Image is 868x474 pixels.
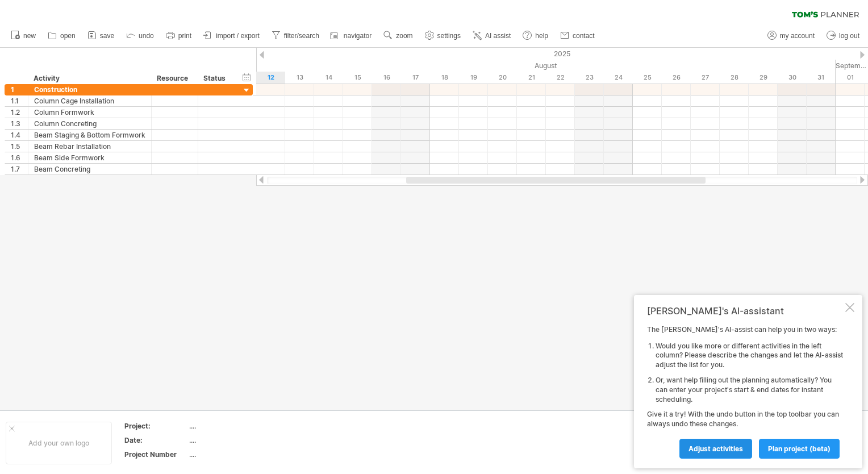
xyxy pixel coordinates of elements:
div: Saturday, 16 August 2025 [372,72,401,84]
a: AI assist [470,28,514,43]
div: 1.7 [11,164,28,174]
a: filter/search [269,28,323,43]
div: Column Formwork [34,107,145,118]
a: plan project (beta) [759,439,840,459]
div: Sunday, 17 August 2025 [401,72,430,84]
div: Tuesday, 26 August 2025 [662,72,691,84]
span: AI assist [485,32,511,40]
div: Thursday, 14 August 2025 [314,72,343,84]
a: help [520,28,552,43]
div: Friday, 15 August 2025 [343,72,372,84]
a: my account [765,28,818,43]
span: contact [573,32,595,40]
span: open [60,32,76,40]
div: Thursday, 21 August 2025 [517,72,546,84]
div: 1.3 [11,118,28,129]
div: Column Concreting [34,118,145,129]
span: save [100,32,114,40]
div: Beam Staging & Bottom Formwork [34,130,145,140]
div: Wednesday, 27 August 2025 [691,72,720,84]
div: Date: [124,435,187,445]
div: Monday, 18 August 2025 [430,72,459,84]
div: 1.2 [11,107,28,118]
div: 1.1 [11,95,28,106]
div: 1.6 [11,152,28,163]
div: Beam Rebar Installation [34,141,145,152]
div: Status [203,73,228,84]
span: filter/search [284,32,319,40]
div: .... [189,435,285,445]
div: Add your own logo [6,422,112,464]
div: The [PERSON_NAME]'s AI-assist can help you in two ways: Give it a try! With the undo button in th... [647,325,843,458]
div: Beam Concreting [34,164,145,174]
span: Adjust activities [688,444,743,453]
li: Or, want help filling out the planning automatically? You can enter your project's start & end da... [656,376,843,404]
div: Project Number [124,450,187,459]
div: Wednesday, 20 August 2025 [488,72,517,84]
span: log out [839,32,859,40]
span: import / export [216,32,260,40]
a: save [85,28,118,43]
div: 1.4 [11,130,28,140]
a: log out [824,28,863,43]
div: Friday, 22 August 2025 [546,72,575,84]
a: zoom [381,28,416,43]
div: 1.5 [11,141,28,152]
span: plan project (beta) [768,444,831,453]
div: Sunday, 24 August 2025 [604,72,633,84]
div: Tuesday, 12 August 2025 [256,72,285,84]
span: new [23,32,36,40]
span: navigator [344,32,372,40]
div: 1 [11,84,28,95]
div: Column Cage Installation [34,95,145,106]
span: settings [437,32,461,40]
li: Would you like more or different activities in the left column? Please describe the changes and l... [656,342,843,370]
div: Tuesday, 19 August 2025 [459,72,488,84]
a: print [163,28,195,43]
span: my account [780,32,815,40]
div: Monday, 1 September 2025 [836,72,865,84]
div: Saturday, 23 August 2025 [575,72,604,84]
div: Monday, 25 August 2025 [633,72,662,84]
a: import / export [201,28,263,43]
a: contact [557,28,598,43]
a: new [8,28,39,43]
div: .... [189,421,285,431]
div: Wednesday, 13 August 2025 [285,72,314,84]
span: zoom [396,32,412,40]
div: Saturday, 30 August 2025 [778,72,807,84]
a: settings [422,28,464,43]
span: help [535,32,548,40]
div: Project: [124,421,187,431]
a: undo [123,28,157,43]
span: undo [139,32,154,40]
div: [PERSON_NAME]'s AI-assistant [647,305,843,317]
div: .... [189,450,285,459]
div: Construction [34,84,145,95]
div: Thursday, 28 August 2025 [720,72,749,84]
div: Activity [34,73,145,84]
div: Resource [157,73,191,84]
a: navigator [328,28,375,43]
a: open [45,28,79,43]
span: print [178,32,191,40]
div: Beam Side Formwork [34,152,145,163]
div: Friday, 29 August 2025 [749,72,778,84]
a: Adjust activities [679,439,752,459]
div: Sunday, 31 August 2025 [807,72,836,84]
